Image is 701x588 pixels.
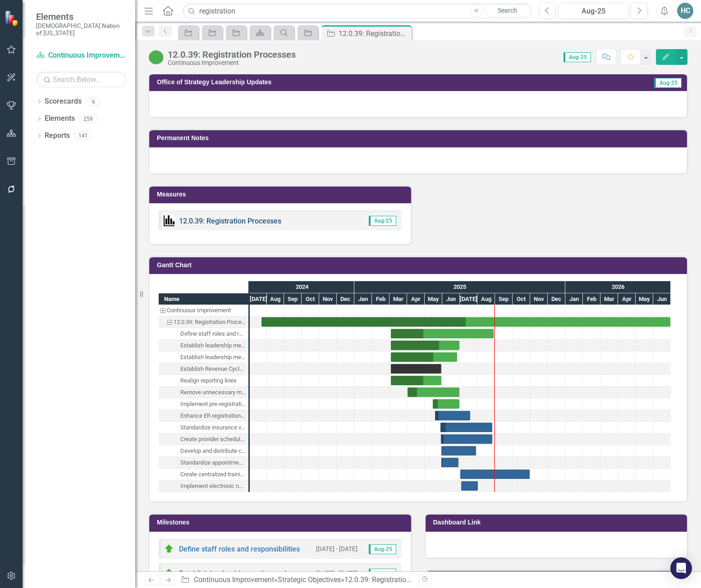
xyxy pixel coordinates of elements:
[636,293,653,305] div: May
[157,262,683,269] h3: Gantt Chart
[433,519,683,526] h3: Dashboard Link
[389,293,407,305] div: Mar
[159,410,248,422] div: Enhance ER registration efficiency
[261,317,670,327] div: Task: Start date: 2024-07-22 End date: 2026-06-30
[159,480,248,492] div: Implement electronic notification of check-in
[159,305,248,316] div: Continuous Improvement
[565,281,671,293] div: 2026
[461,481,478,491] div: Task: Start date: 2025-07-03 End date: 2025-08-01
[369,569,396,579] span: Aug-25
[391,352,457,362] div: Task: Start date: 2025-03-03 End date: 2025-06-26
[284,293,302,305] div: Sep
[435,411,470,420] div: Task: Start date: 2025-05-19 End date: 2025-07-19
[159,375,248,387] div: Realign reporting lines
[180,480,246,492] div: Implement electronic notification of check-in
[45,96,82,107] a: Scorecards
[530,293,548,305] div: Nov
[159,433,248,445] div: Task: Start date: 2025-05-29 End date: 2025-08-27
[441,434,492,444] div: Task: Start date: 2025-05-29 End date: 2025-08-27
[159,363,248,375] div: Task: Start date: 2025-03-03 End date: 2025-05-30
[319,293,337,305] div: Nov
[159,457,248,469] div: Task: Start date: 2025-05-30 End date: 2025-06-28
[441,458,458,467] div: Task: Start date: 2025-05-30 End date: 2025-06-28
[159,375,248,387] div: Task: Start date: 2025-03-03 End date: 2025-05-30
[45,131,70,141] a: Reports
[391,364,441,374] div: Task: Start date: 2025-03-03 End date: 2025-05-30
[159,445,248,457] div: Task: Start date: 2025-05-30 End date: 2025-07-29
[157,519,407,526] h3: Milestones
[157,135,683,141] h3: Permanent Notes
[164,215,174,226] img: Performance Management
[372,293,389,305] div: Feb
[548,293,565,305] div: Dec
[369,544,396,554] span: Aug-25
[600,293,618,305] div: Mar
[495,293,513,305] div: Sep
[513,293,530,305] div: Oct
[339,28,409,39] div: 12.0.39: Registration Processes
[180,398,246,410] div: Implement pre-registration workflow standards
[179,217,281,225] a: 12.0.39: Registration Processes
[485,5,530,17] a: Search
[183,3,532,19] input: Search ClearPoint...
[159,351,248,363] div: Establish leadership meeting cadences Unit Managers & Reg Sups)
[157,79,578,86] h3: Office of Strategy Leadership Updates
[159,363,248,375] div: Establish Revenue Cycle Optimization Committee
[180,433,246,445] div: Create provider schedule notification policy
[79,115,97,123] div: 259
[159,433,248,445] div: Create provider schedule notification policy
[168,50,296,59] div: 12.0.39: Registration Processes
[168,59,296,66] div: Continuous Improvement
[441,446,476,456] div: Task: Start date: 2025-05-30 End date: 2025-07-29
[36,50,126,61] a: Continuous Improvement
[159,387,248,398] div: Task: Start date: 2025-04-01 End date: 2025-06-30
[677,3,693,19] button: HC
[159,422,248,433] div: Standardize insurance verification
[618,293,636,305] div: Apr
[407,293,425,305] div: Apr
[159,340,248,351] div: Task: Start date: 2025-03-03 End date: 2025-06-30
[159,316,248,328] div: Task: Start date: 2024-07-22 End date: 2026-06-30
[159,293,248,305] div: Name
[159,410,248,422] div: Task: Start date: 2025-05-19 End date: 2025-07-19
[408,387,459,397] div: Task: Start date: 2025-04-01 End date: 2025-06-30
[391,341,459,350] div: Task: Start date: 2025-03-03 End date: 2025-06-30
[159,480,248,492] div: Task: Start date: 2025-07-03 End date: 2025-08-01
[250,281,354,293] div: 2024
[337,293,354,305] div: Dec
[180,328,246,340] div: Define staff roles and responsibilities
[36,72,126,87] input: Search Below...
[344,575,444,584] div: 12.0.39: Registration Processes
[45,114,75,124] a: Elements
[180,375,237,387] div: Realign reporting lines
[267,293,284,305] div: Aug
[159,398,248,410] div: Task: Start date: 2025-05-15 End date: 2025-06-30
[74,132,92,140] div: 141
[5,10,20,26] img: ClearPoint Strategy
[460,293,477,305] div: Jul
[159,469,248,480] div: Create centralized training program
[442,293,460,305] div: Jun
[181,575,411,585] div: » »
[180,363,246,375] div: Establish Revenue Cycle Optimization Committee
[159,316,248,328] div: 12.0.39: Registration Processes
[583,293,600,305] div: Feb
[565,293,583,305] div: Jan
[179,545,300,553] a: Define staff roles and responsibilities
[354,293,372,305] div: Jan
[159,340,248,351] div: Establish leadership meeting cadences (revenue cycle)
[433,399,459,409] div: Task: Start date: 2025-05-15 End date: 2025-06-30
[159,328,248,340] div: Task: Start date: 2025-03-03 End date: 2025-08-29
[159,422,248,433] div: Task: Start date: 2025-05-28 End date: 2025-08-27
[278,575,341,584] a: Strategic Objectives
[440,423,492,432] div: Task: Start date: 2025-05-28 End date: 2025-08-27
[180,422,246,433] div: Standardize insurance verification
[159,398,248,410] div: Implement pre-registration workflow standards
[174,316,246,328] div: 12.0.39: Registration Processes
[250,293,267,305] div: Jul
[564,52,591,62] span: Aug-25
[460,469,530,479] div: Task: Start date: 2025-07-01 End date: 2025-10-31
[86,98,101,105] div: 6
[562,6,626,17] div: Aug-25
